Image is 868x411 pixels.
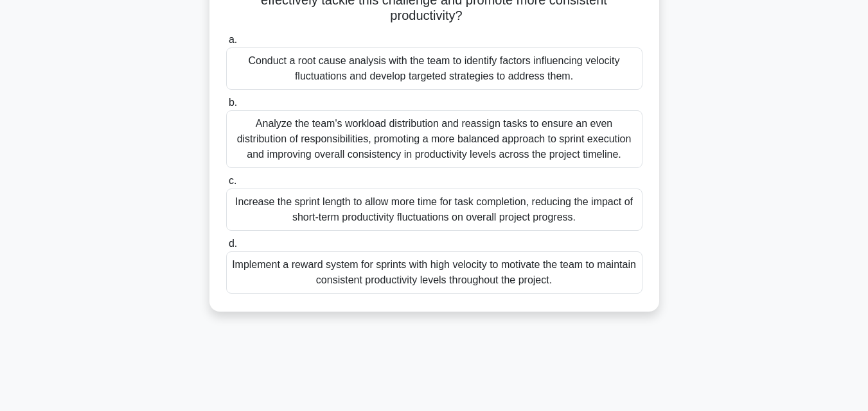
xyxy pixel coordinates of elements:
div: Implement a reward system for sprints with high velocity to motivate the team to maintain consist... [226,251,642,294]
div: Analyze the team's workload distribution and reassign tasks to ensure an even distribution of res... [226,110,642,168]
span: a. [229,34,237,45]
div: Conduct a root cause analysis with the team to identify factors influencing velocity fluctuations... [226,47,642,90]
span: c. [229,175,236,186]
span: b. [229,97,237,108]
div: Increase the sprint length to allow more time for task completion, reducing the impact of short-t... [226,189,642,231]
span: d. [229,238,237,249]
